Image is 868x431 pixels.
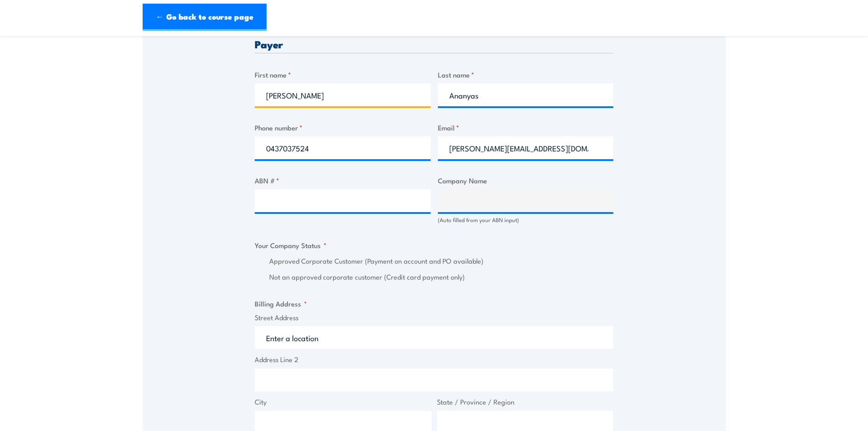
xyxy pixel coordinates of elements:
label: Phone number [255,122,431,133]
legend: Your Company Status [255,240,327,250]
label: State / Province / Region [437,397,614,407]
a: ← Go back to course page [143,4,267,31]
label: Company Name [438,175,614,186]
input: Enter a location [255,326,613,349]
h3: Payer [255,39,613,49]
label: City [255,397,431,407]
label: Last name [438,69,614,80]
label: Approved Corporate Customer (Payment on account and PO available) [269,256,613,266]
label: Not an approved corporate customer (Credit card payment only) [269,272,613,282]
label: Address Line 2 [255,354,613,365]
label: First name [255,69,431,80]
label: ABN # [255,175,431,186]
label: Street Address [255,312,613,323]
div: (Auto filled from your ABN input) [438,216,614,224]
label: Email [438,122,614,133]
legend: Billing Address [255,298,307,309]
